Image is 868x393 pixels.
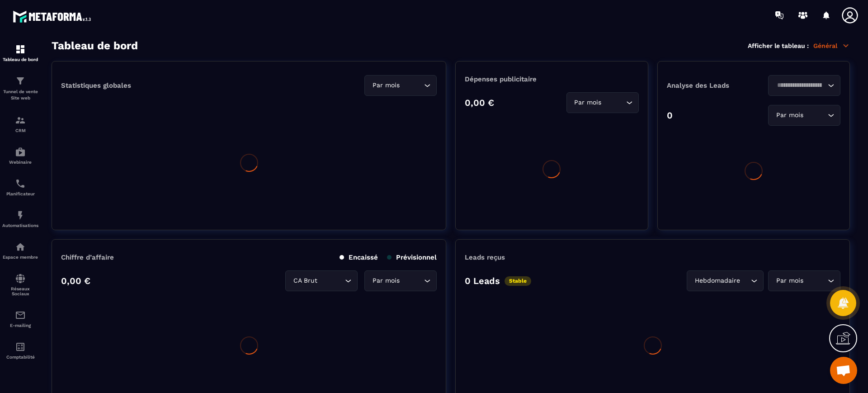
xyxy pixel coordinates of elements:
[52,39,138,52] h3: Tableau de bord
[774,276,805,286] span: Par mois
[465,253,505,261] p: Leads reçus
[15,44,26,55] img: formation
[15,273,26,284] img: social-network
[2,57,38,62] p: Tableau de bord
[604,98,624,108] input: Search for option
[61,275,90,286] p: 0,00 €
[774,80,826,90] input: Search for option
[465,75,638,83] p: Dépenses publicitaire
[15,76,26,86] img: formation
[2,108,38,140] a: formationformationCRM
[805,110,826,120] input: Search for option
[2,223,38,228] p: Automatisations
[285,270,358,291] div: Search for option
[768,75,840,96] div: Search for option
[370,80,401,90] span: Par mois
[2,303,38,335] a: emailemailE-mailing
[805,276,826,286] input: Search for option
[291,276,319,286] span: CA Brut
[2,171,38,203] a: schedulerschedulerPlanificateur
[15,241,26,252] img: automations
[2,37,38,69] a: formationformationTableau de bord
[693,276,742,286] span: Hebdomadaire
[61,81,131,90] p: Statistiques globales
[15,178,26,189] img: scheduler
[768,270,840,291] div: Search for option
[2,89,38,101] p: Tunnel de vente Site web
[505,276,531,286] p: Stable
[2,140,38,171] a: automationsautomationsWebinaire
[319,276,343,286] input: Search for option
[15,310,26,321] img: email
[2,128,38,133] p: CRM
[572,98,604,108] span: Par mois
[2,191,38,196] p: Planificateur
[2,335,38,366] a: accountantaccountantComptabilité
[401,80,422,90] input: Search for option
[15,147,26,157] img: automations
[370,276,401,286] span: Par mois
[2,235,38,266] a: automationsautomationsEspace membre
[748,42,809,49] p: Afficher le tableau :
[340,253,378,261] p: Encaissé
[830,357,857,384] div: Ouvrir le chat
[566,92,639,113] div: Search for option
[742,276,749,286] input: Search for option
[15,210,26,221] img: automations
[813,42,850,50] p: Général
[401,276,422,286] input: Search for option
[364,75,437,96] div: Search for option
[364,270,437,291] div: Search for option
[2,255,38,260] p: Espace membre
[61,253,114,261] p: Chiffre d’affaire
[667,81,754,90] p: Analyse des Leads
[15,115,26,126] img: formation
[465,97,494,108] p: 0,00 €
[13,8,94,25] img: logo
[2,69,38,108] a: formationformationTunnel de vente Site web
[2,323,38,328] p: E-mailing
[2,203,38,235] a: automationsautomationsAutomatisations
[15,341,26,352] img: accountant
[667,110,673,121] p: 0
[2,355,38,360] p: Comptabilité
[774,110,805,120] span: Par mois
[2,286,38,296] p: Réseaux Sociaux
[387,253,437,261] p: Prévisionnel
[2,266,38,303] a: social-networksocial-networkRéseaux Sociaux
[768,105,840,126] div: Search for option
[687,270,764,291] div: Search for option
[2,160,38,165] p: Webinaire
[465,275,500,286] p: 0 Leads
